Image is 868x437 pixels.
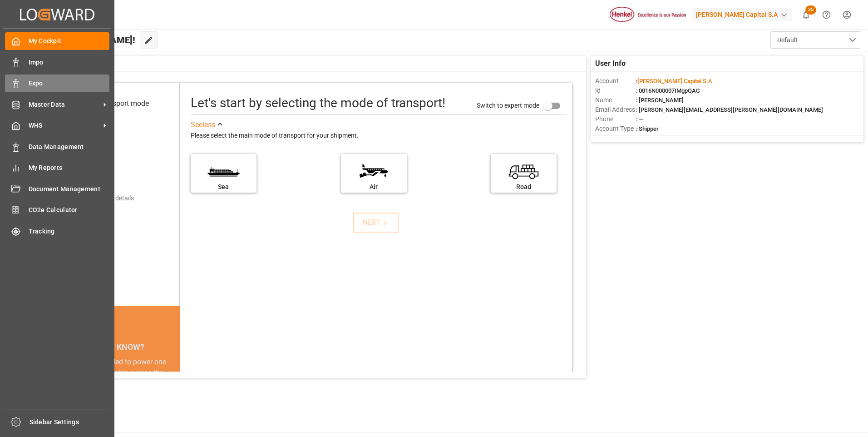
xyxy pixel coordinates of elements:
span: Master Data [29,100,100,109]
span: My Cockpit [29,36,110,46]
a: Tracking [5,222,109,240]
span: My Reports [29,163,110,173]
span: WHS [29,121,100,130]
a: Impo [5,53,109,71]
a: My Cockpit [5,32,109,50]
a: My Reports [5,159,109,177]
span: : 0016N000007IMgpQAG [636,87,700,94]
button: next slide / item [167,357,180,433]
img: Henkel%20logo.jpg_1689854090.jpg [610,7,686,23]
div: Sea [195,182,252,192]
span: Id [595,86,636,95]
span: : — [636,116,643,123]
span: Data Management [29,142,110,152]
span: Tracking [29,227,110,236]
a: CO2e Calculator [5,201,109,219]
div: Add shipping details [77,194,134,203]
span: Document Management [29,184,110,194]
span: Switch to expert mode [477,101,539,109]
span: Impo [29,58,110,67]
span: Account [595,76,636,86]
button: [PERSON_NAME] Capital S.A [692,6,796,23]
span: User Info [595,58,626,69]
span: [PERSON_NAME] Capital S.A [637,78,712,84]
span: CO2e Calculator [29,205,110,215]
span: : [PERSON_NAME][EMAIL_ADDRESS][PERSON_NAME][DOMAIN_NAME] [636,106,823,113]
div: Air [345,182,402,192]
div: Road [495,182,552,192]
a: Data Management [5,138,109,155]
a: Document Management [5,180,109,198]
span: Default [777,35,798,45]
button: Help Center [816,5,837,25]
span: : [PERSON_NAME] [636,97,684,104]
button: show 35 new notifications [796,5,816,25]
div: See less [191,119,215,130]
span: 35 [805,5,816,15]
div: NEXT [362,217,390,228]
span: Hello [PERSON_NAME]! [38,31,135,49]
span: : Shipper [636,125,659,132]
span: Account Type [595,124,636,134]
span: Email Address [595,105,636,114]
span: : [636,78,712,84]
button: NEXT [353,213,399,233]
span: Sidebar Settings [30,417,111,427]
div: Let's start by selecting the mode of transport! [191,94,445,113]
div: Please select the main mode of transport for your shipment. [191,130,566,141]
span: Expo [29,79,110,88]
button: open menu [770,31,861,49]
div: [PERSON_NAME] Capital S.A [692,8,792,21]
a: Expo [5,74,109,92]
span: Name [595,95,636,105]
span: Phone [595,114,636,124]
